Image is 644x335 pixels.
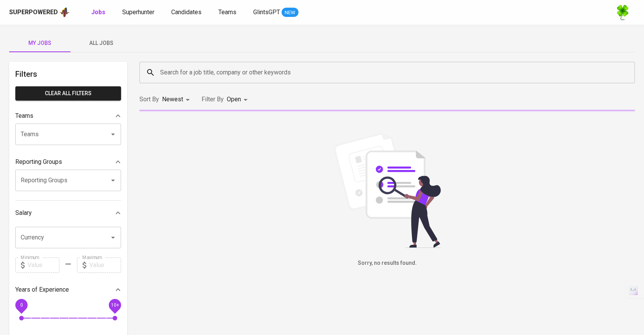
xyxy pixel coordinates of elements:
[91,8,107,17] a: Jobs
[330,133,445,248] img: file_searching.svg
[122,8,154,16] span: Superhunter
[139,259,635,267] h6: Sorry, no results found.
[139,95,159,104] p: Sort By
[282,9,298,17] span: NEW
[89,257,121,273] input: Value
[615,5,630,20] img: f9493b8c-82b8-4f41-8722-f5d69bb1b761.jpg
[15,208,32,218] p: Salary
[75,38,127,48] span: All Jobs
[59,7,70,18] img: app logo
[108,175,118,186] button: Open
[15,111,33,120] p: Teams
[171,8,203,17] a: Candidates
[162,95,183,104] p: Newest
[15,68,121,80] h6: Filters
[21,89,115,98] span: Clear All filters
[15,157,62,167] p: Reporting Groups
[108,232,118,243] button: Open
[20,302,23,307] span: 0
[15,205,121,221] div: Salary
[15,282,121,297] div: Years of Experience
[253,8,280,16] span: GlintsGPT
[14,38,66,48] span: My Jobs
[9,8,58,17] div: Superpowered
[15,108,121,124] div: Teams
[227,92,250,107] div: Open
[15,86,121,101] button: Clear All filters
[218,8,236,16] span: Teams
[122,8,156,17] a: Superhunter
[111,302,119,307] span: 10+
[15,154,121,170] div: Reporting Groups
[253,8,298,17] a: GlintsGPT NEW
[218,8,238,17] a: Teams
[15,285,69,294] p: Years of Experience
[202,95,224,104] p: Filter By
[162,92,192,107] div: Newest
[91,8,105,16] b: Jobs
[28,257,59,273] input: Value
[9,7,70,18] a: Superpoweredapp logo
[171,8,202,16] span: Candidates
[108,129,118,140] button: Open
[227,96,241,103] span: Open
